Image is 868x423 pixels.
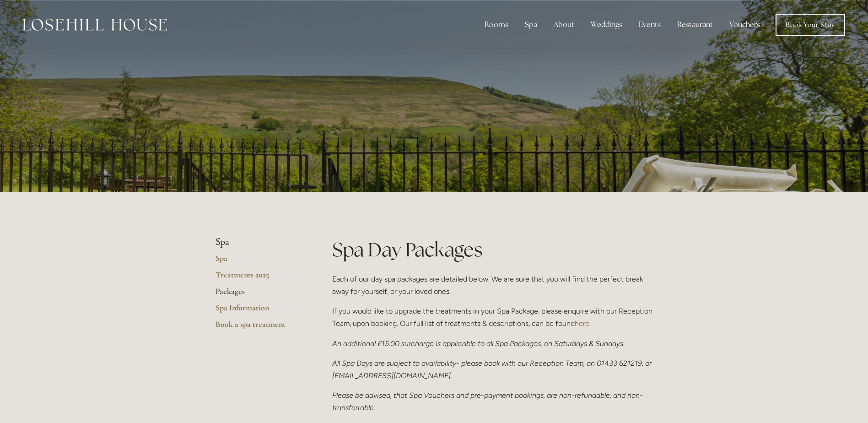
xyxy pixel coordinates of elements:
img: Losehill House [23,19,167,31]
p: If you would like to upgrade the treatments in your Spa Package, please enquire with our Receptio... [332,305,653,330]
a: Packages [216,286,303,303]
div: Restaurant [670,16,720,34]
a: Treatments 2025 [216,270,303,286]
a: Book a spa treatment [216,319,303,336]
em: An additional £15.00 surcharge is applicable to all Spa Packages, on Saturdays & Sundays. [332,339,625,348]
em: Please be advised, that Spa Vouchers and pre-payment bookings, are non-refundable, and non-transf... [332,391,643,412]
h1: Spa Day Packages [332,236,653,263]
a: Book Your Stay [776,14,845,36]
li: Spa [216,236,303,248]
em: All Spa Days are subject to availability- please book with our Reception Team, on 01433 621219, o... [332,359,653,380]
div: About [546,16,582,34]
div: Events [631,16,668,34]
a: here [575,319,589,328]
a: Spa [216,253,303,270]
p: Each of our day spa packages are detailed below. We are sure that you will find the perfect break... [332,273,653,298]
div: Weddings [583,16,630,34]
a: Spa Information [216,303,303,319]
div: Rooms [477,16,516,34]
div: Spa [518,16,545,34]
a: Vouchers [722,16,767,34]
